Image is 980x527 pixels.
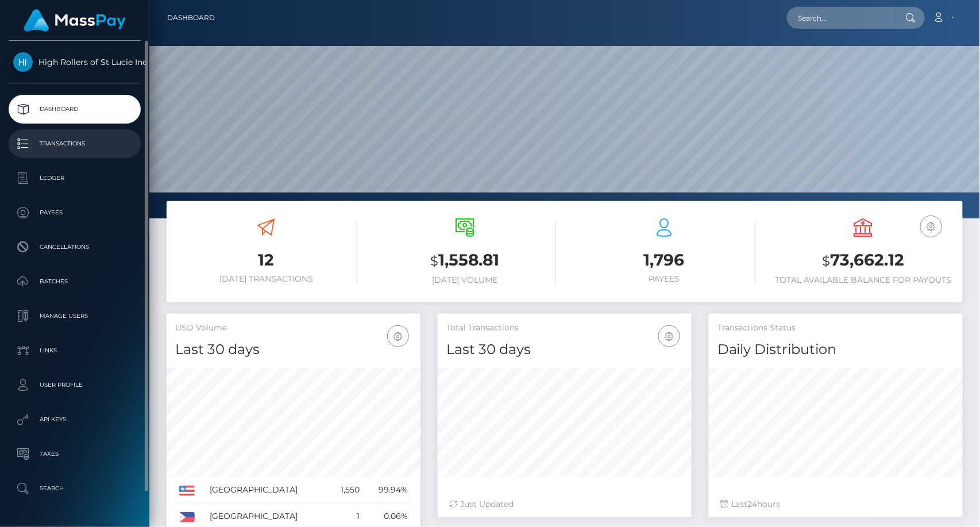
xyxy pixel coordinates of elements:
[13,52,33,72] img: High Rollers of St Lucie Inc
[13,170,136,187] p: Ledger
[9,164,141,193] a: Ledger
[773,249,955,272] h3: 73,662.12
[175,322,412,334] h5: USD Volume
[446,340,683,360] h4: Last 30 days
[175,340,412,360] h4: Last 30 days
[787,7,895,29] input: Search...
[24,9,126,32] img: MassPay Logo
[13,135,136,152] p: Transactions
[13,204,136,221] p: Payees
[179,512,195,522] img: PH.png
[9,233,141,261] a: Cancellations
[329,477,364,503] td: 1,550
[13,239,136,256] p: Cancellations
[573,274,755,284] h6: Payees
[720,498,951,510] div: Last hours
[167,6,215,30] a: Dashboard
[375,275,557,285] h6: [DATE] Volume
[9,371,141,399] a: User Profile
[13,342,136,359] p: Links
[9,302,141,330] a: Manage Users
[9,474,141,503] a: Search
[375,249,557,272] h3: 1,558.81
[773,275,955,285] h6: Total Available Balance for Payouts
[9,405,141,434] a: API Keys
[175,249,357,271] h3: 12
[717,340,954,360] h4: Daily Distribution
[431,253,439,269] small: $
[9,336,141,365] a: Links
[13,307,136,325] p: Manage Users
[449,498,680,510] div: Just Updated
[717,322,954,334] h5: Transactions Status
[748,499,758,509] span: 24
[13,376,136,394] p: User Profile
[9,57,141,67] span: High Rollers of St Lucie Inc
[573,249,755,271] h3: 1,796
[13,273,136,290] p: Batches
[13,101,136,118] p: Dashboard
[9,129,141,158] a: Transactions
[179,486,195,496] img: US.png
[206,477,329,503] td: [GEOGRAPHIC_DATA]
[9,267,141,296] a: Batches
[446,322,683,334] h5: Total Transactions
[13,411,136,428] p: API Keys
[9,440,141,468] a: Taxes
[364,477,412,503] td: 99.94%
[9,95,141,124] a: Dashboard
[13,445,136,463] p: Taxes
[9,198,141,227] a: Payees
[175,274,357,284] h6: [DATE] Transactions
[13,480,136,497] p: Search
[822,253,830,269] small: $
